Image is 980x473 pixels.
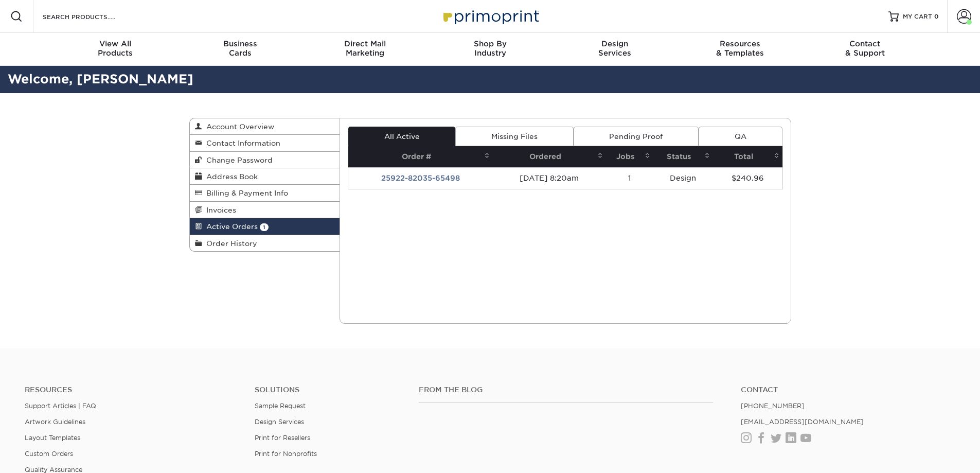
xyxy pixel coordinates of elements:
span: Contact Information [202,139,280,147]
h4: From the Blog [419,386,713,394]
td: 25922-82035-65498 [348,167,493,189]
a: QA [699,127,782,146]
a: [PHONE_NUMBER] [741,402,805,410]
span: Shop By [427,39,553,48]
a: BusinessCards [177,33,302,66]
a: Artwork Guidelines [25,418,85,426]
span: Invoices [202,206,236,214]
a: Resources& Templates [678,33,803,66]
td: Design [653,167,712,189]
a: [EMAIL_ADDRESS][DOMAIN_NAME] [741,418,864,426]
span: Direct Mail [302,39,427,48]
a: Billing & Payment Info [190,185,340,201]
span: Resources [678,39,803,48]
th: Total [713,146,782,167]
span: Address Book [202,172,258,181]
span: Change Password [202,156,273,164]
div: Services [553,39,678,58]
span: View All [53,39,178,48]
td: 1 [606,167,654,189]
a: Active Orders 1 [190,218,340,235]
span: Business [177,39,302,48]
td: [DATE] 8:20am [493,167,605,189]
a: Contact Information [190,135,340,151]
a: Account Overview [190,118,340,135]
a: Contact& Support [803,33,928,66]
a: Direct MailMarketing [302,33,427,66]
div: & Templates [678,39,803,58]
span: Billing & Payment Info [202,189,288,197]
a: View AllProducts [53,33,178,66]
a: Support Articles | FAQ [25,402,96,410]
a: DesignServices [553,33,678,66]
a: Print for Nonprofits [255,450,317,458]
img: Primoprint [439,5,542,27]
th: Status [653,146,712,167]
span: Contact [803,39,928,48]
th: Jobs [606,146,654,167]
th: Order # [348,146,493,167]
span: Account Overview [202,122,274,131]
a: Address Book [190,168,340,185]
a: Change Password [190,152,340,168]
a: Layout Templates [25,434,80,442]
div: Marketing [302,39,427,58]
a: Pending Proof [574,127,699,146]
input: SEARCH PRODUCTS..... [42,10,142,23]
span: Active Orders [202,222,258,231]
a: Print for Resellers [255,434,310,442]
a: Invoices [190,202,340,218]
div: Cards [177,39,302,58]
span: Design [553,39,678,48]
a: Missing Files [455,127,573,146]
a: Contact [741,386,955,394]
span: MY CART [903,12,932,21]
h4: Resources [25,386,239,394]
span: Order History [202,239,257,248]
th: Ordered [493,146,605,167]
span: 0 [934,13,939,20]
a: Custom Orders [25,450,73,458]
a: Shop ByIndustry [427,33,553,66]
div: & Support [803,39,928,58]
a: All Active [348,127,455,146]
h4: Solutions [255,386,403,394]
td: $240.96 [713,167,782,189]
a: Sample Request [255,402,306,410]
a: Design Services [255,418,304,426]
a: Order History [190,235,340,251]
div: Products [53,39,178,58]
span: 1 [260,223,269,231]
div: Industry [427,39,553,58]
